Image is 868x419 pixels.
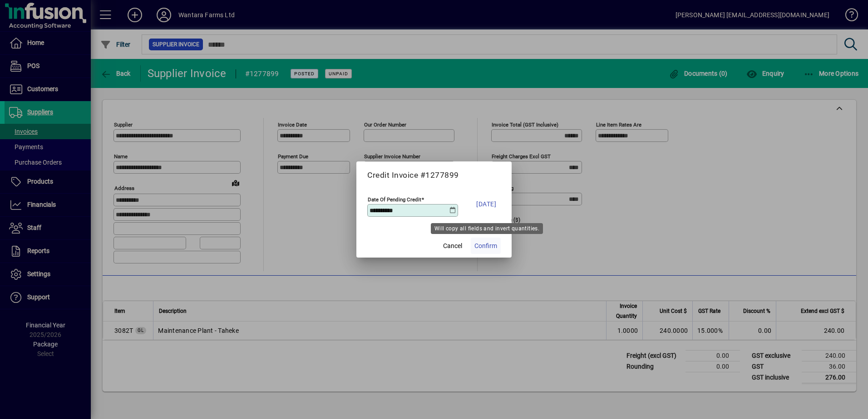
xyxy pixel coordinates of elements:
[476,199,496,209] span: [DATE]
[438,238,467,254] button: Cancel
[474,241,497,251] span: Confirm
[368,196,421,203] mat-label: Date Of Pending Credit
[471,238,501,254] button: Confirm
[443,241,462,251] span: Cancel
[431,223,543,234] div: Will copy all fields and invert quantities.
[367,171,501,180] h5: Credit Invoice #1277899
[472,193,501,215] button: [DATE]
